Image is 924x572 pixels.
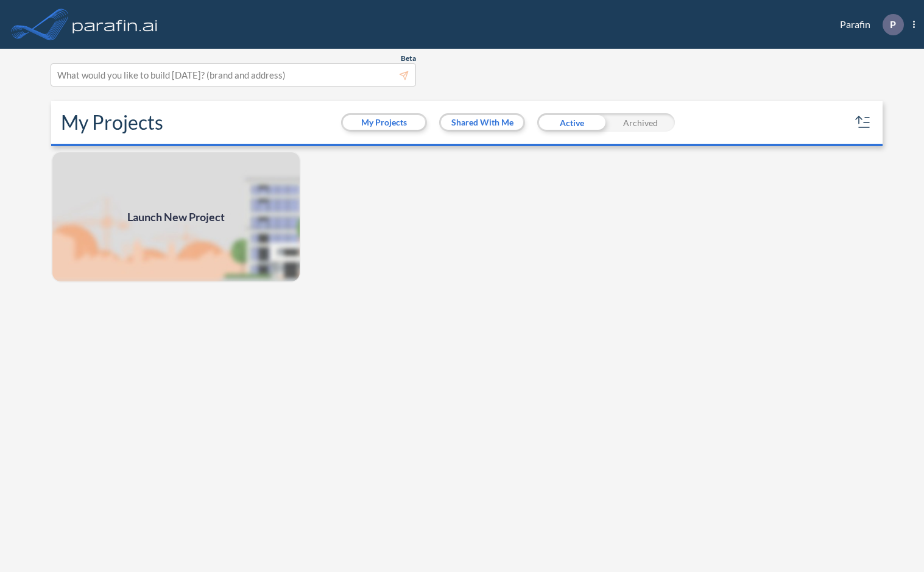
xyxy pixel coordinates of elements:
button: sort [853,113,873,132]
button: Shared With Me [441,115,523,130]
img: add [51,151,301,283]
h2: My Projects [61,111,163,134]
p: P [890,19,896,30]
div: Active [537,113,606,132]
div: Parafin [822,14,915,35]
img: logo [70,12,160,37]
a: Launch New Project [51,151,301,283]
span: Launch New Project [127,209,225,225]
button: My Projects [343,115,425,130]
div: Archived [606,113,675,132]
span: Beta [401,54,416,63]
